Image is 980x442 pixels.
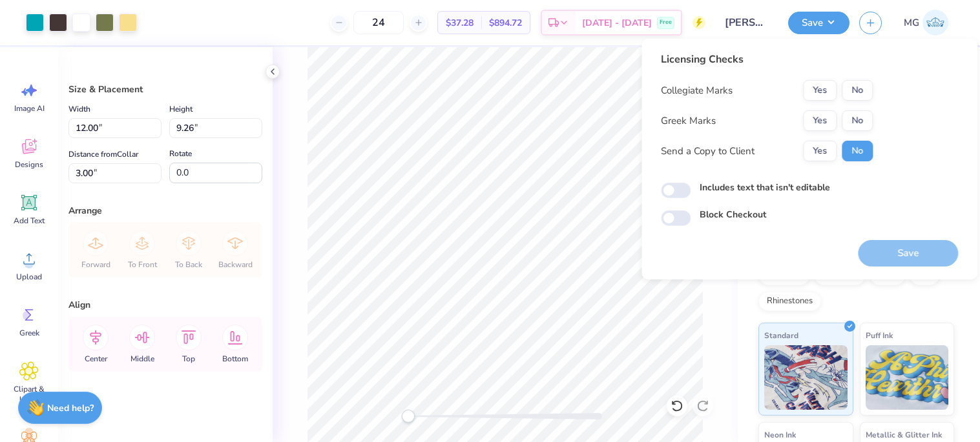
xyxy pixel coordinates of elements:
input: Untitled Design [715,10,778,35]
div: Greek Marks [661,114,716,128]
button: Save [788,12,850,34]
img: Puff Ink [866,345,949,410]
button: No [842,80,873,101]
div: Align [68,298,262,312]
button: No [842,110,873,131]
label: Width [68,101,90,117]
div: Licensing Checks [661,52,873,67]
label: Rotate [169,146,192,161]
div: Accessibility label [402,410,415,423]
span: Greek [19,328,39,338]
div: Send a Copy to Client [661,144,755,159]
button: Yes [803,80,837,101]
span: Upload [16,272,42,282]
span: Free [660,18,672,27]
div: Arrange [68,204,262,217]
button: Yes [803,110,837,131]
span: Middle [130,354,154,364]
strong: Need help? [47,402,94,414]
span: Metallic & Glitter Ink [866,428,942,441]
span: Center [85,354,107,364]
span: MG [904,15,919,30]
span: Bottom [222,354,248,364]
label: Distance from Collar [68,146,138,162]
div: Size & Placement [68,83,262,96]
label: Height [169,101,193,117]
div: Rhinestones [758,292,821,311]
span: Image AI [14,103,45,114]
label: Includes text that isn't editable [700,181,830,194]
span: $894.72 [489,16,522,30]
span: $37.28 [446,16,474,30]
span: Puff Ink [866,328,893,342]
span: Neon Ink [764,428,796,441]
span: Clipart & logos [8,384,50,405]
img: Michael Galon [923,10,948,35]
span: Standard [764,328,798,342]
div: Collegiate Marks [661,83,733,98]
button: Yes [803,141,837,161]
label: Block Checkout [700,208,766,221]
span: Add Text [14,216,45,226]
span: [DATE] - [DATE] [582,16,652,30]
span: Top [182,354,195,364]
img: Standard [764,345,848,410]
input: – – [353,11,404,34]
button: No [842,141,873,161]
span: Designs [15,159,43,170]
a: MG [898,10,954,35]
